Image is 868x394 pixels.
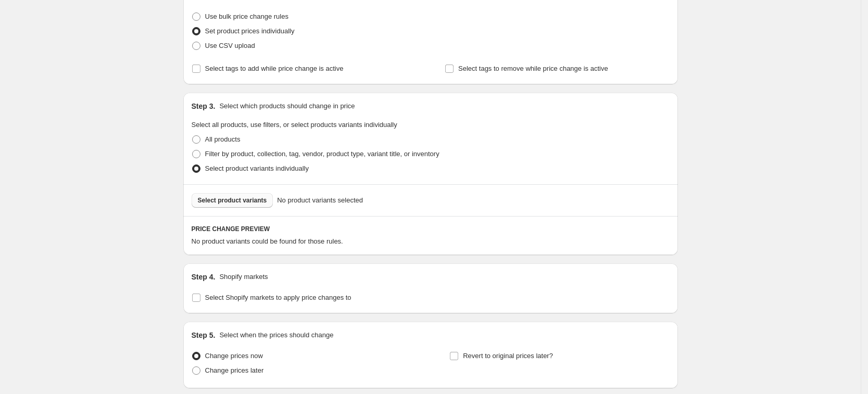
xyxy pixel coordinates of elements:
span: Filter by product, collection, tag, vendor, product type, variant title, or inventory [205,150,439,158]
h2: Step 5. [192,330,216,340]
h2: Step 4. [192,272,216,282]
span: No product variants selected [277,195,363,206]
span: Select product variants [198,196,267,205]
span: Use CSV upload [205,42,255,49]
span: Use bulk price change rules [205,12,288,20]
span: Select Shopify markets to apply price changes to [205,294,351,301]
p: Select which products should change in price [219,101,355,111]
span: No product variants could be found for those rules. [192,237,343,245]
p: Select when the prices should change [219,330,333,340]
span: Revert to original prices later? [463,352,553,360]
span: All products [205,135,241,143]
h6: PRICE CHANGE PREVIEW [192,225,670,233]
span: Select product variants individually [205,164,309,172]
button: Select product variants [192,193,273,208]
span: Select all products, use filters, or select products variants individually [192,121,397,129]
h2: Step 3. [192,101,216,111]
p: Shopify markets [219,272,268,282]
span: Change prices later [205,366,264,374]
span: Change prices now [205,352,263,360]
span: Set product prices individually [205,27,295,35]
span: Select tags to remove while price change is active [458,65,608,72]
span: Select tags to add while price change is active [205,65,344,72]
